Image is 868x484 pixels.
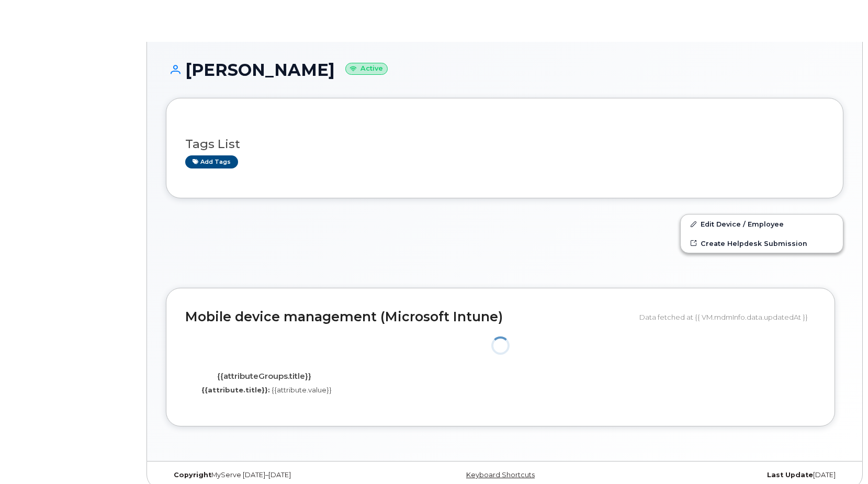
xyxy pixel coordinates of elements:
div: MyServe [DATE]–[DATE] [166,471,392,479]
a: Create Helpdesk Submission [681,234,843,253]
h3: Tags List [185,138,824,151]
label: {{attribute.title}}: [201,385,270,395]
h2: Mobile device management (Microsoft Intune) [185,310,632,324]
h4: {{attributeGroups.title}} [193,372,335,381]
a: Edit Device / Employee [681,215,843,233]
small: Active [345,63,388,75]
h1: [PERSON_NAME] [166,61,843,79]
a: Add tags [185,155,238,168]
div: [DATE] [617,471,843,479]
strong: Last Update [767,471,813,479]
div: Data fetched at {{ VM.mdmInfo.data.updatedAt }} [639,307,816,327]
span: {{attribute.value}} [272,386,332,394]
strong: Copyright [174,471,211,479]
a: Keyboard Shortcuts [466,471,535,479]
